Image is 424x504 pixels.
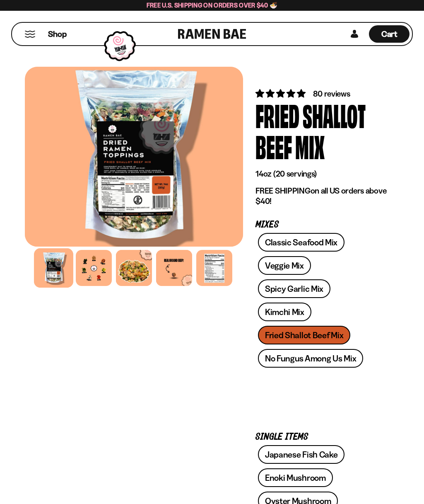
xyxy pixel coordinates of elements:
span: 80 reviews [313,89,350,99]
a: Veggie Mix [258,256,311,275]
span: Free U.S. Shipping on Orders over $40 🍜 [147,1,278,9]
a: Shop [48,25,67,43]
div: Mix [295,131,325,162]
a: Japanese Fish Cake [258,445,345,464]
p: Single Items [255,433,387,441]
a: Classic Seafood Mix [258,233,344,252]
a: Spicy Garlic Mix [258,279,330,298]
p: Mixes [255,221,387,229]
span: 4.82 stars [255,88,307,99]
p: on all US orders above $40! [255,186,387,206]
div: Fried [255,99,299,131]
span: Shop [48,29,67,40]
p: 14oz (20 servings) [255,169,387,179]
a: Kimchi Mix [258,303,311,321]
div: Shallot [303,99,366,131]
div: Beef [255,131,292,162]
a: No Fungus Among Us Mix [258,349,363,368]
a: Enoki Mushroom [258,468,333,487]
span: Cart [381,29,397,39]
strong: FREE SHIPPING [255,186,310,196]
div: Cart [369,23,410,45]
button: Mobile Menu Trigger [24,31,36,38]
